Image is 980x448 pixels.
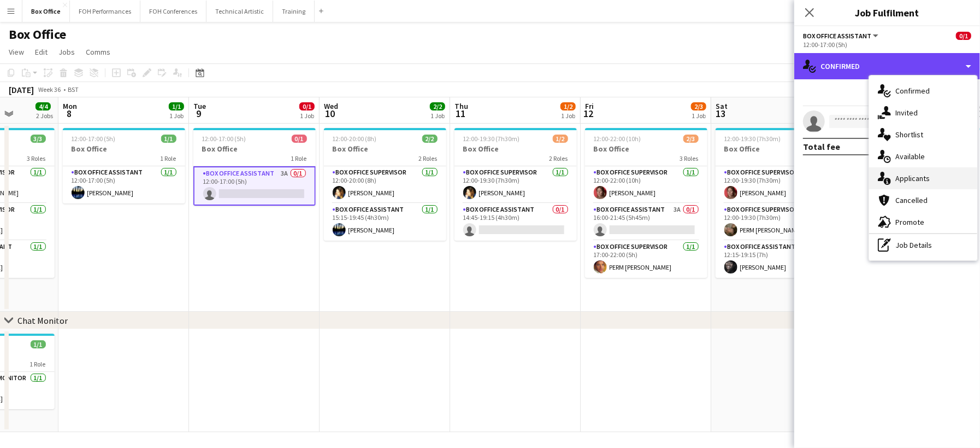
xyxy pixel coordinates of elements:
[550,154,568,162] span: 2 Roles
[58,47,75,57] span: Jobs
[86,47,110,57] span: Comms
[161,135,176,143] span: 1/1
[35,47,48,57] span: Edit
[869,80,977,102] div: Confirmed
[81,45,115,59] a: Comms
[716,128,838,278] app-job-card: 12:00-19:30 (7h30m)3/3Box Office3 RolesBox Office Supervisor1/112:00-19:30 (7h30m)[PERSON_NAME]Bo...
[794,5,980,20] h3: Job Fulfilment
[716,144,838,154] h3: Box Office
[419,154,438,162] span: 2 Roles
[30,360,46,368] span: 1 Role
[322,107,338,120] span: 10
[803,32,871,40] span: Box Office Assistant
[869,189,977,211] div: Cancelled
[680,154,699,162] span: 3 Roles
[193,144,316,154] h3: Box Office
[454,128,577,241] app-job-card: 12:00-19:30 (7h30m)1/2Box Office2 RolesBox Office Supervisor1/112:00-19:30 (7h30m)[PERSON_NAME]Bo...
[22,1,70,22] button: Box Office
[299,102,315,110] span: 0/1
[585,241,707,278] app-card-role: Box Office Supervisor1/117:00-22:00 (5h)PERM [PERSON_NAME]
[9,26,66,43] h1: Box Office
[63,144,185,154] h3: Box Office
[691,102,706,110] span: 2/3
[430,112,445,120] div: 1 Job
[585,166,707,203] app-card-role: Box Office Supervisor1/112:00-22:00 (10h)[PERSON_NAME]
[63,166,185,203] app-card-role: Box Office Assistant1/112:00-17:00 (5h)[PERSON_NAME]
[31,135,46,143] span: 3/3
[869,102,977,124] div: Invited
[585,101,594,111] span: Fri
[72,135,116,143] span: 12:00-17:00 (5h)
[869,146,977,167] div: Available
[193,128,316,206] app-job-card: 12:00-17:00 (5h)0/1Box Office1 RoleBox Office Assistant3A0/112:00-17:00 (5h)
[324,144,446,154] h3: Box Office
[140,1,206,22] button: FOH Conferences
[324,166,446,203] app-card-role: Box Office Supervisor1/112:00-20:00 (8h)[PERSON_NAME]
[31,340,46,348] span: 1/1
[63,101,77,111] span: Mon
[36,85,63,94] span: Week 36
[869,124,977,146] div: Shortlist
[70,1,140,22] button: FOH Performances
[324,101,338,111] span: Wed
[585,203,707,241] app-card-role: Box Office Assistant3A0/116:00-21:45 (5h45m)
[430,102,445,110] span: 2/2
[4,45,28,59] a: View
[324,128,446,241] app-job-card: 12:00-20:00 (8h)2/2Box Office2 RolesBox Office Supervisor1/112:00-20:00 (8h)[PERSON_NAME]Box Offi...
[17,315,68,326] div: Chat Monitor
[36,102,51,110] span: 4/4
[61,107,77,120] span: 8
[27,154,46,162] span: 3 Roles
[803,40,971,49] div: 12:00-17:00 (5h)
[54,45,79,59] a: Jobs
[794,53,980,79] div: Confirmed
[202,135,246,143] span: 12:00-17:00 (5h)
[300,112,314,120] div: 1 Job
[36,112,53,120] div: 2 Jobs
[273,1,315,22] button: Training
[68,85,79,94] div: BST
[869,167,977,189] div: Applicants
[716,166,838,203] app-card-role: Box Office Supervisor1/112:00-19:30 (7h30m)[PERSON_NAME]
[454,144,577,154] h3: Box Office
[716,203,838,241] app-card-role: Box Office Supervisor1/112:00-19:30 (7h30m)PERM [PERSON_NAME]
[803,141,840,152] div: Total fee
[869,211,977,233] div: Promote
[333,135,377,143] span: 12:00-20:00 (8h)
[561,112,575,120] div: 1 Job
[716,101,728,111] span: Sat
[803,32,880,40] button: Box Office Assistant
[583,107,594,120] span: 12
[692,112,706,120] div: 1 Job
[724,135,781,143] span: 12:00-19:30 (7h30m)
[454,101,468,111] span: Thu
[193,101,206,111] span: Tue
[422,135,438,143] span: 2/2
[31,45,52,59] a: Edit
[454,203,577,241] app-card-role: Box Office Assistant0/114:45-19:15 (4h30m)
[869,234,977,256] div: Job Details
[291,154,307,162] span: 1 Role
[169,112,184,120] div: 1 Job
[63,128,185,203] app-job-card: 12:00-17:00 (5h)1/1Box Office1 RoleBox Office Assistant1/112:00-17:00 (5h)[PERSON_NAME]
[9,47,24,57] span: View
[585,128,707,278] app-job-card: 12:00-22:00 (10h)2/3Box Office3 RolesBox Office Supervisor1/112:00-22:00 (10h)[PERSON_NAME]Box Of...
[206,1,273,22] button: Technical Artistic
[560,102,576,110] span: 1/2
[453,107,468,120] span: 11
[956,32,971,40] span: 0/1
[292,135,307,143] span: 0/1
[169,102,184,110] span: 1/1
[9,84,34,95] div: [DATE]
[161,154,176,162] span: 1 Role
[716,241,838,278] app-card-role: Box Office Assistant1/112:15-19:15 (7h)[PERSON_NAME]
[683,135,699,143] span: 2/3
[553,135,568,143] span: 1/2
[714,107,728,120] span: 13
[594,135,641,143] span: 12:00-22:00 (10h)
